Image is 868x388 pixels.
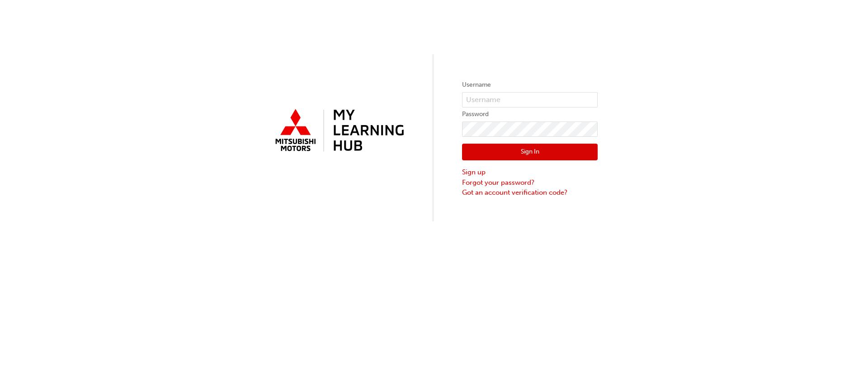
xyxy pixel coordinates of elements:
[270,105,406,157] img: mmal
[462,187,598,198] a: Got an account verification code?
[462,167,598,178] a: Sign up
[462,144,598,161] button: Sign In
[462,178,598,188] a: Forgot your password?
[462,79,598,90] label: Username
[462,92,598,108] input: Username
[462,109,598,120] label: Password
